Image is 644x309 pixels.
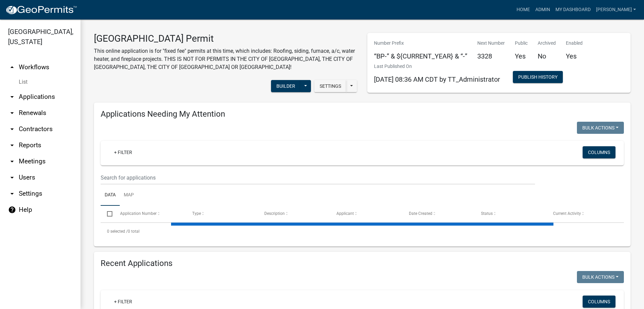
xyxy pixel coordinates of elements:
i: arrow_drop_down [8,109,16,117]
datatable-header-cell: Select [101,206,113,222]
i: arrow_drop_down [8,157,16,165]
a: Admin [533,3,553,16]
i: arrow_drop_down [8,190,16,198]
input: Search for applications [101,171,535,185]
span: Applicant [336,211,354,216]
button: Bulk Actions [577,122,624,134]
datatable-header-cell: Status [475,206,547,222]
a: [PERSON_NAME] [593,3,639,16]
h5: Yes [515,52,528,60]
p: Enabled [566,40,583,47]
span: Type [192,211,201,216]
a: My Dashboard [553,3,593,16]
datatable-header-cell: Applicant [330,206,402,222]
datatable-header-cell: Current Activity [547,206,619,222]
p: Next Number [477,40,505,47]
i: arrow_drop_down [8,173,16,182]
h5: Yes [566,52,583,60]
a: + Filter [109,146,138,158]
a: Home [514,3,533,16]
p: Public [515,40,528,47]
wm-modal-confirm: Workflow Publish History [513,75,563,80]
a: + Filter [109,296,138,308]
i: arrow_drop_up [8,63,16,71]
span: Current Activity [553,211,581,216]
datatable-header-cell: Date Created [402,206,474,222]
i: help [8,206,16,214]
i: arrow_drop_down [8,141,16,149]
button: Settings [314,80,346,92]
datatable-header-cell: Type [186,206,258,222]
a: Data [101,185,120,206]
p: Last Published On [374,63,500,70]
p: Archived [538,40,556,47]
span: Status [481,211,493,216]
datatable-header-cell: Description [258,206,330,222]
span: 0 selected / [107,229,128,234]
p: This online application is for "fixed fee" permits at this time, which includes: Roofing, siding,... [94,47,357,71]
span: Date Created [409,211,432,216]
datatable-header-cell: Application Number [113,206,185,222]
span: [DATE] 08:36 AM CDT by TT_Administrator [374,75,500,83]
button: Bulk Actions [577,271,624,283]
a: Map [120,185,138,206]
i: arrow_drop_down [8,125,16,133]
h4: Recent Applications [101,259,624,268]
button: Publish History [513,71,563,83]
h4: Applications Needing My Attention [101,109,624,119]
button: Builder [271,80,301,92]
h3: [GEOGRAPHIC_DATA] Permit [94,33,357,44]
button: Columns [583,146,615,158]
div: 0 total [101,223,624,240]
span: Description [264,211,285,216]
span: Application Number [120,211,157,216]
h5: 3328 [477,52,505,60]
i: arrow_drop_down [8,93,16,101]
p: Number Prefix [374,40,467,47]
button: Columns [583,296,615,308]
h5: No [538,52,556,60]
h5: “BP-” & ${CURRENT_YEAR} & “-” [374,52,467,60]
